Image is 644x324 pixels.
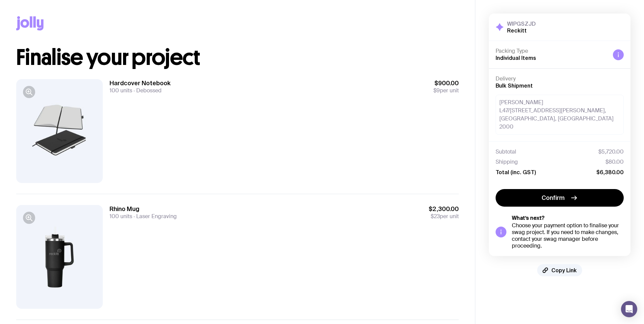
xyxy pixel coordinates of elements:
[621,301,637,317] div: Open Intercom Messenger
[110,87,132,94] span: 100 units
[496,189,624,207] button: Confirm
[429,213,459,220] span: per unit
[110,213,132,220] span: 100 units
[110,205,177,213] h3: Rhino Mug
[512,215,624,222] h5: What’s next?
[431,213,440,220] span: $23
[496,169,536,176] span: Total (inc. GST)
[429,205,459,213] span: $2,300.00
[16,47,459,68] h1: Finalise your project
[537,264,582,276] button: Copy Link
[596,169,624,176] span: $6,380.00
[496,148,516,155] span: Subtotal
[433,87,459,94] span: per unit
[507,27,536,34] h2: Reckitt
[512,222,624,249] div: Choose your payment option to finalise your swag project. If you need to make changes, contact yo...
[132,213,177,220] span: Laser Engraving
[551,267,577,274] span: Copy Link
[496,55,536,61] span: Individual Items
[496,83,533,89] span: Bulk Shipment
[496,95,624,135] div: [PERSON_NAME] L47/[STREET_ADDRESS][PERSON_NAME], [GEOGRAPHIC_DATA], [GEOGRAPHIC_DATA] 2000
[496,75,624,82] h4: Delivery
[433,87,440,94] span: $9
[507,20,536,27] h3: WIPGSZJD
[132,87,162,94] span: Debossed
[598,148,624,155] span: $5,720.00
[433,79,459,87] span: $900.00
[496,48,607,54] h4: Packing Type
[496,159,518,165] span: Shipping
[110,79,171,87] h3: Hardcover Notebook
[542,194,565,202] span: Confirm
[605,159,624,165] span: $80.00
